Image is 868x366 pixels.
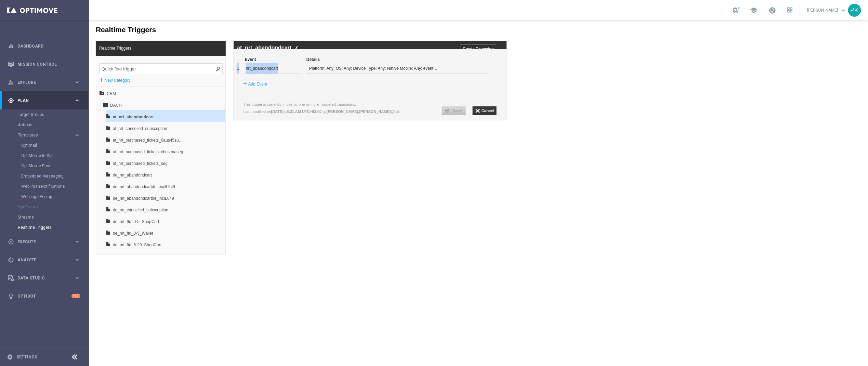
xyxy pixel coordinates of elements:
[24,149,95,160] span: de_nrt_abandondcart
[24,180,95,185] div: de_nrt_abandondcartde_inclL649
[8,239,14,245] i: play_circle_outline
[206,25,209,29] img: edit_white.png
[71,294,80,298] div: +10
[24,91,95,102] span: at_nrt_abandondcart
[8,55,80,73] div: Mission Control
[24,207,95,219] span: de_nrt_ftd_0-5_Wallet
[7,22,46,34] span: Realtime Triggers
[24,145,95,150] div: at_nrt_purchased_tickets_seg
[17,37,80,55] a: Dashboard
[848,4,861,17] div: PK
[238,89,310,93] b: [PERSON_NAME].[PERSON_NAME]@lot
[8,293,81,299] button: lightbulb Optibot +10
[11,43,134,54] input: Quick find trigger
[17,287,71,305] a: Optibot
[154,60,158,67] label: +
[198,89,233,93] b: 8:31 AM UTC+02:00
[21,161,88,171] div: OptiMobile Push
[8,98,81,103] button: gps_fixed Plan keyboard_arrow_right
[17,99,74,103] span: Plan
[216,36,395,43] div: Details
[74,79,80,86] i: keyboard_arrow_right
[18,122,71,128] a: Actions
[18,225,71,230] a: Realtime Triggers
[154,36,209,43] div: Event
[24,230,95,242] span: de_nrt_ftd_6-20_Wallet
[11,56,15,63] label: +
[372,24,407,32] input: Create Campaign
[24,122,95,127] div: at_nrt_purchased_tickets_6aus45subupsell
[18,133,74,137] div: Templates
[21,151,88,161] div: OptiMobile In-App
[21,184,71,189] a: Web Push Notifications
[8,239,74,245] div: Execute
[74,257,80,263] i: keyboard_arrow_right
[18,67,93,79] span: CRM
[17,55,80,73] a: Mission Control
[21,143,71,148] a: Optimail
[8,79,14,86] i: person_search
[18,214,71,220] a: Streams
[18,109,88,120] div: Target Groups
[16,56,42,63] label: New Category
[17,258,74,262] span: Analyze
[8,275,81,281] button: Data Studio keyboard_arrow_right
[157,43,212,53] div: nrt_abandondcart
[24,168,95,173] div: de_nrt_abandondcartde_exclL649
[21,79,95,91] span: DACH
[182,89,195,93] b: [DATE]
[17,240,74,244] span: Execute
[21,192,88,202] div: Webpage Pop-up
[807,5,848,15] a: [PERSON_NAME]keyboard_arrow_down
[24,219,95,230] span: de_nrt_ftd_6-20_ShopCart
[21,153,71,158] a: OptiMobile In-App
[8,239,81,245] button: play_circle_outline Execute keyboard_arrow_right
[24,114,95,126] span: at_nrt_purchased_tickets_6aus45subupsell
[74,132,80,139] i: keyboard_arrow_right
[24,195,95,207] span: de_nrt_ftd_0-5_ShopCart
[18,120,88,130] div: Actions
[16,355,37,359] a: Settings
[24,184,95,195] span: de_nrt_cancelled_subscription
[24,102,95,114] span: at_nrt_cancelled_subscription
[24,172,95,184] span: de_nrt_abandondcartde_inclL649
[74,275,80,281] i: keyboard_arrow_right
[18,212,88,222] div: Streams
[21,163,71,169] a: OptiMobile Push
[24,215,95,220] div: de_nrt_ftd_0-5_Wallet
[8,257,74,263] div: Analyze
[8,43,81,49] button: equalizer Dashboard
[8,79,74,86] div: Explore
[159,60,178,67] label: Add Event
[219,43,349,53] div: Platform: Any; OS: Any; Device Type: Any; Native Mobile: Any; event_channel_ll: Any; event_appweb...
[8,257,81,263] button: track_changes Analyze keyboard_arrow_right
[8,62,81,67] button: Mission Control
[74,97,80,104] i: keyboard_arrow_right
[21,181,88,192] div: Web Push Notifications
[24,226,95,231] div: de_nrt_ftd_6-20_ShopCart
[21,140,88,151] div: Optimail
[24,126,95,137] span: at_nrt_purchased_tickets_christmaseg
[18,202,88,212] div: OptiPromo
[8,37,80,55] div: Dashboard
[17,276,74,280] span: Data Studio
[24,137,95,149] span: at_nrt_purchased_tickets_seg
[18,130,88,202] div: Templates
[8,97,14,104] i: gps_fixed
[18,112,71,117] a: Target Groups
[24,133,95,138] div: at_nrt_purchased_tickets_christmaseg
[8,43,14,49] i: equalizer
[18,132,81,138] button: Templates keyboard_arrow_right
[750,6,758,14] span: school
[17,80,74,84] span: Explore
[8,275,74,281] div: Data Studio
[21,194,71,199] a: Webpage Pop-up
